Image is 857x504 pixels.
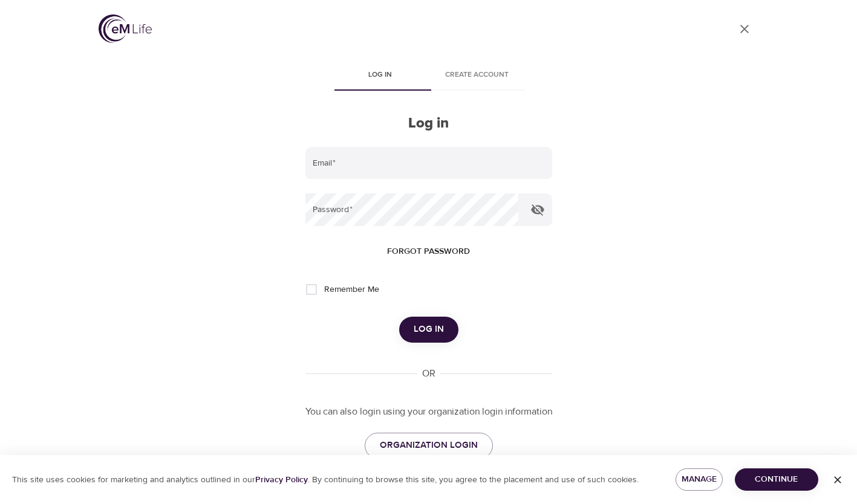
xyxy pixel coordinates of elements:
[255,474,308,485] a: Privacy Policy
[324,283,379,296] span: Remember Me
[339,69,422,82] span: Log in
[745,472,809,487] span: Continue
[305,405,552,419] p: You can also login using your organization login information
[365,433,493,458] a: ORGANIZATION LOGIN
[387,244,470,259] span: Forgot password
[382,241,475,263] button: Forgot password
[685,472,713,487] span: Manage
[735,468,818,491] button: Continue
[399,317,458,342] button: Log in
[417,367,440,381] div: OR
[305,115,552,132] h2: Log in
[414,321,444,337] span: Log in
[676,468,723,491] button: Manage
[436,69,518,82] span: Create account
[380,438,478,453] span: ORGANIZATION LOGIN
[99,15,152,43] img: logo
[305,62,552,91] div: disabled tabs example
[730,15,759,44] a: close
